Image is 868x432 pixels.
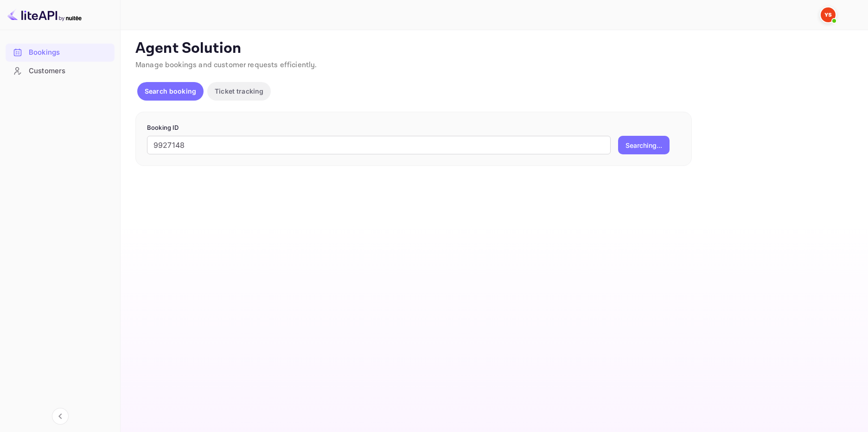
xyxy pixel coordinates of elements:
img: Yandex Support [821,7,836,22]
a: Customers [6,62,115,79]
span: Manage bookings and customer requests efficiently. [135,60,317,70]
p: Agent Solution [135,39,851,58]
a: Bookings [6,44,115,61]
p: Booking ID [147,123,680,133]
button: Collapse navigation [52,408,69,425]
div: Bookings [29,47,110,58]
div: Bookings [6,44,115,62]
button: Searching... [618,136,670,154]
input: Enter Booking ID (e.g., 63782194) [147,136,611,154]
p: Search booking [145,86,196,96]
p: Ticket tracking [215,86,263,96]
div: Customers [6,62,115,80]
div: Customers [29,66,110,76]
img: LiteAPI logo [7,7,82,22]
